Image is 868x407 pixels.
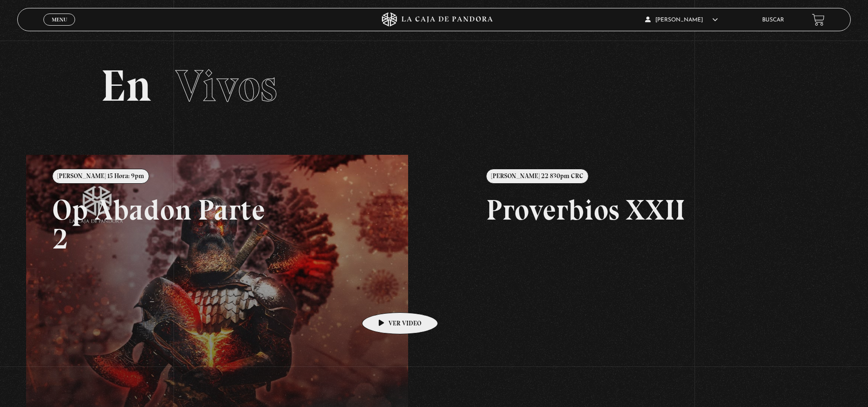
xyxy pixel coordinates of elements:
[762,17,784,23] a: Buscar
[49,25,70,31] span: Cerrar
[52,17,67,22] span: Menu
[645,17,718,23] span: [PERSON_NAME]
[812,14,825,26] a: View your shopping cart
[101,64,767,108] h2: En
[175,59,277,112] span: Vivos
